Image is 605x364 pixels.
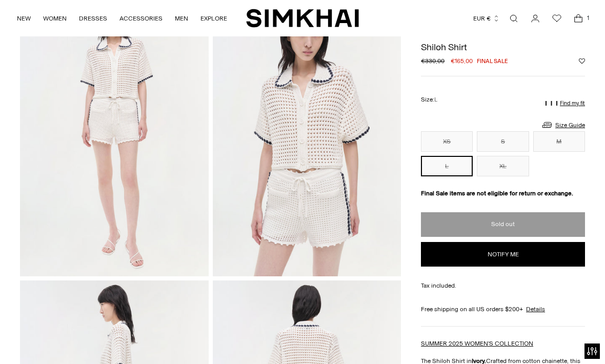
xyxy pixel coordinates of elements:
span: 1 [583,13,593,23]
button: L [421,156,473,176]
a: Open search modal [503,8,524,29]
button: Notify me [421,242,585,267]
a: NEW [17,7,31,30]
a: EXPLORE [200,7,227,30]
a: Details [526,305,545,314]
label: Size: [421,95,437,105]
s: €330,00 [421,56,445,66]
div: Free shipping on all US orders $200+ [421,305,585,314]
a: Wishlist [547,8,567,29]
a: DRESSES [79,7,107,30]
button: Add to Wishlist [579,58,585,64]
strong: Final Sale items are not eligible for return or exchange. [421,190,573,197]
button: EUR € [473,7,500,30]
h1: Shiloh Shirt [421,43,585,52]
button: S [477,131,529,152]
a: SUMMER 2025 WOMEN'S COLLECTION [421,340,533,347]
span: L [434,96,437,103]
button: XL [477,156,529,176]
a: Size Guide [541,118,585,131]
a: SIMKHAI [246,8,359,28]
span: €165,00 [451,56,473,66]
div: Tax included. [421,281,585,290]
a: ACCESSORIES [119,7,163,30]
a: Open cart modal [568,8,589,29]
a: WOMEN [43,7,67,30]
a: Go to the account page [525,8,546,29]
a: MEN [175,7,188,30]
button: M [533,131,585,152]
button: XS [421,131,473,152]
